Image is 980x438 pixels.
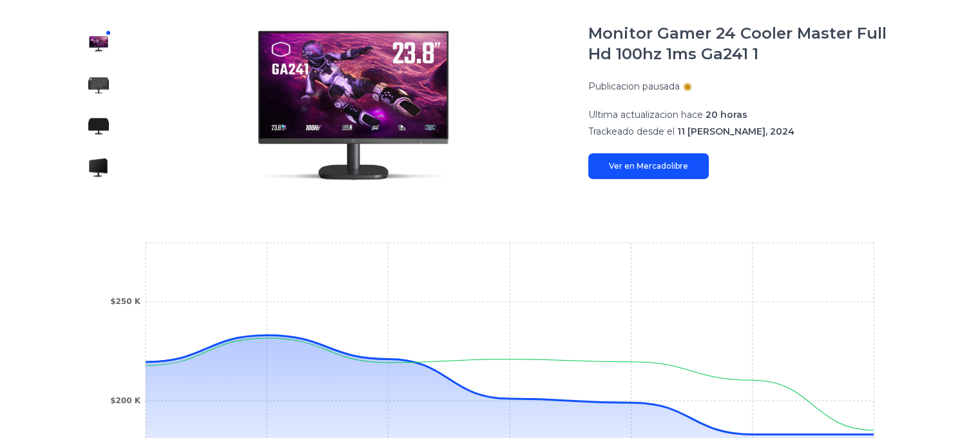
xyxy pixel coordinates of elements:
[110,297,141,306] tspan: $250 K
[145,23,562,188] img: Monitor Gamer 24 Cooler Master Full Hd 100hz 1ms Ga241 1
[588,126,675,137] span: Trackeado desde el
[677,126,794,137] span: 11 [PERSON_NAME], 2024
[110,396,141,405] tspan: $200 K
[88,157,109,178] img: Monitor Gamer 24 Cooler Master Full Hd 100hz 1ms Ga241 1
[588,80,680,93] p: Publicacion pausada
[88,33,109,54] img: Monitor Gamer 24 Cooler Master Full Hd 100hz 1ms Ga241 1
[88,116,109,137] img: Monitor Gamer 24 Cooler Master Full Hd 100hz 1ms Ga241 1
[588,23,903,64] h1: Monitor Gamer 24 Cooler Master Full Hd 100hz 1ms Ga241 1
[588,153,709,179] a: Ver en Mercadolibre
[588,109,703,120] span: Ultima actualizacion hace
[706,109,747,120] span: 20 horas
[88,75,109,95] img: Monitor Gamer 24 Cooler Master Full Hd 100hz 1ms Ga241 1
